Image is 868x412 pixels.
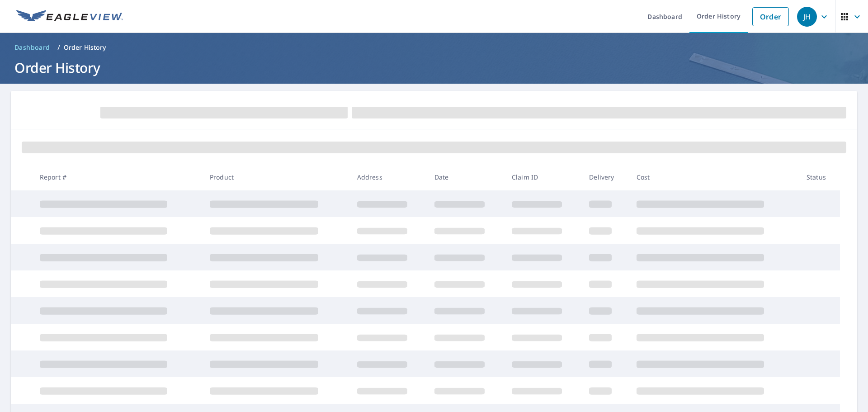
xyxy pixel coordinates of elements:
th: Report # [33,164,203,190]
th: Delivery [582,164,629,190]
th: Status [799,164,840,190]
h1: Order History [11,58,857,77]
span: Dashboard [14,43,50,52]
nav: breadcrumb [11,40,857,55]
p: Order History [64,43,106,52]
th: Address [350,164,427,190]
th: Product [203,164,350,190]
img: EV Logo [16,10,123,24]
th: Claim ID [505,164,582,190]
th: Date [427,164,505,190]
div: JH [797,7,817,27]
li: / [57,42,60,53]
a: Order [752,7,789,26]
th: Cost [629,164,799,190]
a: Dashboard [11,40,54,55]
